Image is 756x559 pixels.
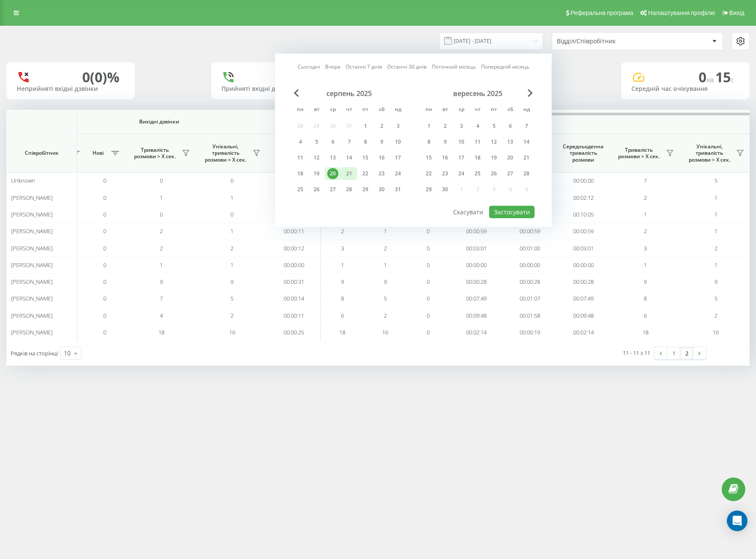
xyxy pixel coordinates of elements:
[376,120,387,132] div: 2
[103,210,106,218] span: 0
[614,147,663,160] span: Тривалість розмови > Х сек.
[230,244,233,252] span: 2
[392,168,403,179] div: 24
[267,189,321,206] td: 00:00:05
[644,194,647,201] span: 2
[644,261,647,269] span: 1
[456,120,467,132] div: 3
[503,307,556,324] td: 00:01:58
[437,120,453,132] div: вт 2 вер 2025 р.
[295,184,306,195] div: 25
[230,227,233,235] span: 1
[325,183,341,196] div: ср 27 серп 2025 р.
[427,227,430,235] span: 0
[311,168,322,179] div: 19
[374,135,390,148] div: сб 9 серп 2025 р.
[325,167,341,180] div: ср 20 серп 2025 р.
[392,184,403,195] div: 31
[267,223,321,240] td: 00:00:11
[469,151,486,164] div: чт 18 вер 2025 р.
[648,9,715,16] span: Налаштування профілю
[521,136,532,147] div: 14
[158,328,164,336] span: 18
[472,136,483,147] div: 11
[556,290,610,307] td: 00:07:49
[392,152,403,163] div: 17
[556,273,610,290] td: 00:00:28
[556,223,610,240] td: 00:00:59
[325,151,341,164] div: ср 13 серп 2025 р.
[706,75,715,84] span: хв
[455,104,468,117] abbr: середа
[556,189,610,206] td: 00:02:12
[11,295,53,302] span: [PERSON_NAME]
[472,168,483,179] div: 25
[503,290,556,307] td: 00:01:07
[714,261,717,269] span: 1
[341,244,344,252] span: 3
[713,328,719,336] span: 16
[160,244,163,252] span: 2
[382,328,388,336] span: 16
[680,347,693,359] a: 2
[221,85,329,93] div: Прийняті вхідні дзвінки
[360,152,371,163] div: 15
[631,85,739,93] div: Середній час очікування
[298,63,320,71] a: Сьогодні
[437,183,453,196] div: вт 30 вер 2025 р.
[267,273,321,290] td: 00:00:31
[341,167,357,180] div: чт 21 серп 2025 р.
[103,261,106,269] span: 0
[384,261,387,269] span: 1
[341,295,344,302] span: 8
[344,184,355,195] div: 28
[488,152,499,163] div: 19
[292,135,308,148] div: пн 4 серп 2025 р.
[64,349,71,358] div: 10
[17,85,125,93] div: Неприйняті вхідні дзвінки
[505,136,516,147] div: 13
[448,206,488,218] button: Скасувати
[374,183,390,196] div: сб 30 серп 2025 р.
[489,206,535,218] button: Застосувати
[360,136,371,147] div: 8
[374,151,390,164] div: сб 16 серп 2025 р.
[311,136,322,147] div: 5
[481,63,529,71] a: Попередній місяць
[292,167,308,180] div: пн 18 серп 2025 р.
[422,104,435,117] abbr: понеділок
[294,104,307,117] abbr: понеділок
[11,349,58,357] span: Рядків на сторінці
[453,135,469,148] div: ср 10 вер 2025 р.
[18,118,301,125] span: Вихідні дзвінки
[376,152,387,163] div: 16
[449,273,503,290] td: 00:00:28
[11,244,53,252] span: [PERSON_NAME]
[471,104,484,117] abbr: четвер
[308,183,325,196] div: вт 26 серп 2025 р.
[644,295,647,302] span: 8
[103,328,106,336] span: 0
[423,184,434,195] div: 29
[230,312,233,319] span: 2
[357,151,374,164] div: пт 15 серп 2025 р.
[486,120,502,132] div: пт 5 вер 2025 р.
[292,183,308,196] div: пн 25 серп 2025 р.
[390,167,406,180] div: нд 24 серп 2025 р.
[160,177,163,184] span: 0
[518,151,535,164] div: нд 21 вер 2025 р.
[376,168,387,179] div: 23
[308,151,325,164] div: вт 12 серп 2025 р.
[427,244,430,252] span: 0
[308,135,325,148] div: вт 5 серп 2025 р.
[359,104,372,117] abbr: п’ятниця
[160,295,163,302] span: 7
[230,295,233,302] span: 5
[556,257,610,273] td: 00:00:00
[502,135,518,148] div: сб 13 вер 2025 р.
[311,152,322,163] div: 12
[292,89,406,98] div: серпень 2025
[295,168,306,179] div: 18
[439,184,451,195] div: 30
[427,261,430,269] span: 0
